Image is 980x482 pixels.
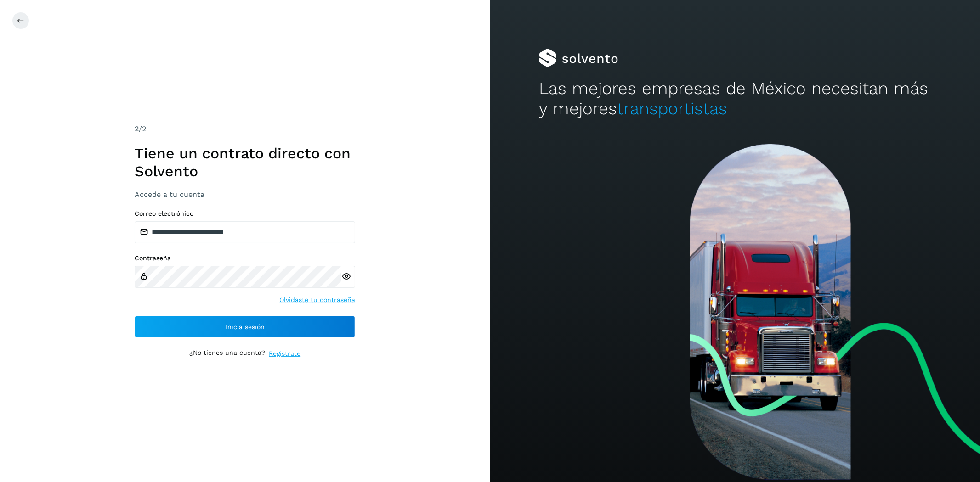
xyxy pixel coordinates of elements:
[135,316,355,338] button: Inicia sesión
[189,349,265,359] p: ¿No tienes una cuenta?
[539,78,931,119] h2: Las mejores empresas de México necesitan más y mejores
[279,295,355,305] a: Olvidaste tu contraseña
[269,349,300,359] a: Regístrate
[135,254,355,262] label: Contraseña
[135,124,139,133] span: 2
[135,145,355,180] h1: Tiene un contrato directo con Solvento
[135,123,355,135] div: /2
[226,324,265,330] span: Inicia sesión
[135,210,355,218] label: Correo electrónico
[135,190,355,199] h3: Accede a tu cuenta
[617,99,727,118] span: transportistas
